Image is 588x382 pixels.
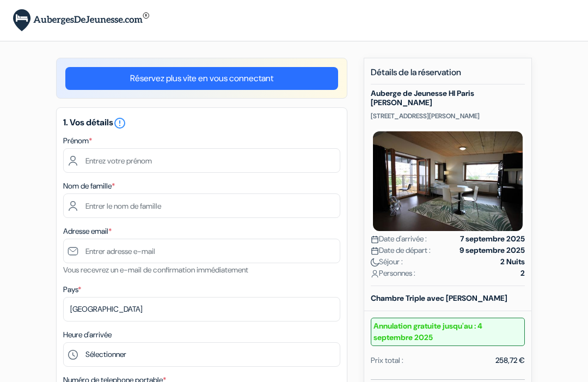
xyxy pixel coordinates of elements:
span: Date de départ : [371,245,431,256]
span: Date d'arrivée : [371,233,427,245]
a: Réservez plus vite en vous connectant [65,67,338,90]
img: calendar.svg [371,235,379,244]
label: Nom de famille [63,180,115,192]
label: Heure d'arrivée [63,329,112,341]
a: error_outline [113,117,126,128]
img: calendar.svg [371,247,379,255]
span: Séjour : [371,256,403,268]
div: 258,72 € [495,355,525,366]
small: Annulation gratuite jusqu'au : 4 septembre 2025 [371,318,525,346]
img: AubergesDeJeunesse.com [13,9,149,32]
strong: 7 septembre 2025 [460,233,525,245]
strong: 9 septembre 2025 [460,245,525,256]
label: Prénom [63,135,92,147]
strong: 2 [520,268,525,279]
input: Entrez votre prénom [63,148,340,173]
p: [STREET_ADDRESS][PERSON_NAME] [371,112,525,120]
i: error_outline [113,117,126,130]
h5: 1. Vos détails [63,117,340,130]
small: Vous recevrez un e-mail de confirmation immédiatement [63,265,248,275]
label: Adresse email [63,226,112,237]
img: moon.svg [371,258,379,266]
span: Personnes : [371,268,415,279]
div: Prix total : [371,355,403,366]
input: Entrer le nom de famille [63,193,340,218]
h5: Détails de la réservation [371,67,525,84]
img: user_icon.svg [371,270,379,278]
input: Entrer adresse e-mail [63,239,340,263]
b: Chambre Triple avec [PERSON_NAME] [371,293,507,303]
strong: 2 Nuits [500,256,525,268]
label: Pays [63,284,81,295]
h5: Auberge de Jeunesse HI Paris [PERSON_NAME] [371,89,525,107]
